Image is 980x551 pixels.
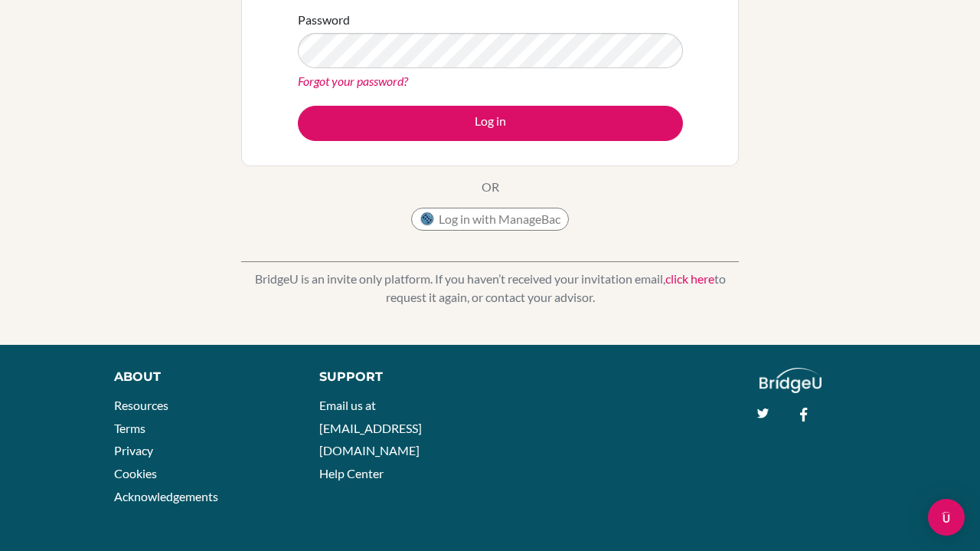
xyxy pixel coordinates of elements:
a: Email us at [EMAIL_ADDRESS][DOMAIN_NAME] [319,398,422,458]
a: Resources [114,398,168,412]
a: click here [665,271,714,286]
a: Acknowledgements [114,489,218,503]
div: About [114,368,285,386]
p: BridgeU is an invite only platform. If you haven’t received your invitation email, to request it ... [241,270,739,307]
a: Cookies [114,466,157,480]
a: Help Center [319,466,384,480]
button: Log in [298,106,683,141]
button: Log in with ManageBac [411,208,569,231]
div: Open Intercom Messenger [928,499,965,536]
label: Password [298,11,350,29]
a: Forgot your password? [298,74,408,88]
img: logo_white@2x-f4f0deed5e89b7ecb1c2cc34c3e3d731f90f0f143d5ea2071677605dd97b5244.png [759,368,822,393]
p: OR [482,178,499,196]
div: Support [319,368,475,386]
a: Terms [114,421,145,435]
a: Privacy [114,443,153,458]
